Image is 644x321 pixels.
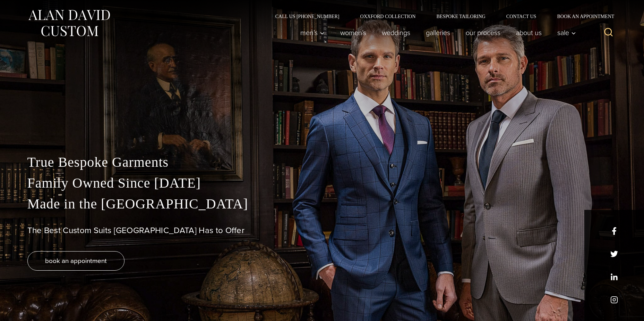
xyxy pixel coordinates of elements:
a: Galleries [418,26,458,40]
a: About Us [508,26,549,40]
a: Oxxford Collection [350,14,426,19]
span: book an appointment [45,256,107,266]
nav: Secondary Navigation [265,14,617,19]
img: Alan David Custom [27,8,111,39]
a: book an appointment [27,251,124,271]
h1: The Best Custom Suits [GEOGRAPHIC_DATA] Has to Offer [27,225,617,236]
a: Women’s [332,26,374,40]
span: Sale [557,29,576,36]
a: weddings [374,26,418,40]
nav: Primary Navigation [292,26,579,40]
a: Book an Appointment [547,14,617,19]
a: Contact Us [496,14,547,19]
a: Our Process [458,26,508,40]
span: Men’s [300,29,325,36]
a: Bespoke Tailoring [426,14,496,19]
button: View Search Form [600,24,617,41]
p: True Bespoke Garments Family Owned Since [DATE] Made in the [GEOGRAPHIC_DATA] [27,152,617,214]
a: Call Us [PHONE_NUMBER] [265,14,350,19]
